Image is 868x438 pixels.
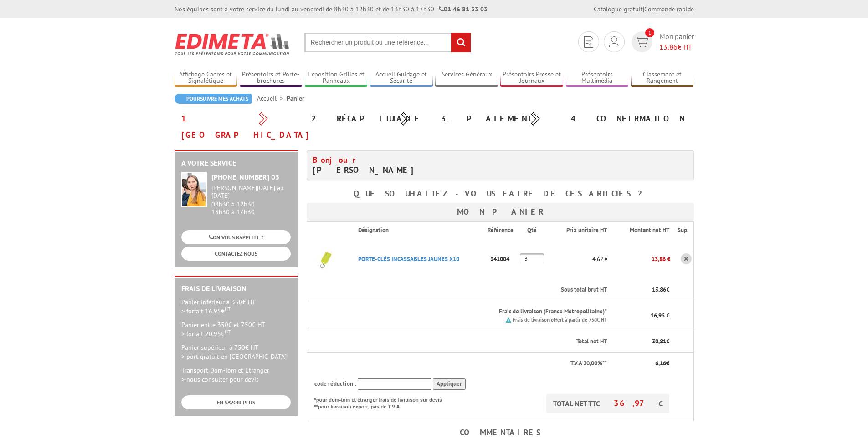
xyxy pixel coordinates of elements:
[439,5,488,13] strong: 01 46 81 33 03
[435,70,498,86] a: Services Généraux
[305,70,368,86] a: Exposition Grilles et Panneaux
[351,279,608,301] th: Sous total brut HT
[615,226,669,235] p: Montant net HT
[434,111,564,127] div: 3. Paiement
[566,70,629,86] a: Présentoirs Multimédia
[370,70,433,86] a: Accueil Guidage et Sécurité
[211,184,291,200] div: [PERSON_NAME][DATE] au [DATE]
[307,203,694,221] h3: Mon panier
[520,221,549,238] th: Qté
[488,251,520,267] p: 341004
[615,286,669,294] p: €
[631,70,694,86] a: Classement et Rangement
[506,317,511,323] img: picto.png
[175,70,237,86] a: Affichage Cadres et Signalétique
[659,31,694,52] span: Mon panier
[433,378,466,390] input: Appliquer
[314,380,356,388] span: code réduction :
[513,317,607,323] small: Frais de livraison offert à partir de 750€ HT
[181,247,291,261] a: CONTACTEZ-NOUS
[175,5,488,14] div: Nos équipes sont à votre service du lundi au vendredi de 8h30 à 12h30 et de 13h30 à 17h30
[652,337,666,345] span: 30,81
[314,359,607,368] p: T.V.A 20,00%**
[594,5,694,14] div: |
[225,328,231,335] sup: HT
[181,159,291,167] h2: A votre service
[358,255,459,263] a: PORTE-CLéS INCASSABLES JAUNES X10
[181,343,291,361] p: Panier supérieur à 750€ HT
[635,37,648,47] img: devis rapide
[181,395,291,409] a: EN SAVOIR PLUS
[629,31,694,52] a: devis rapide 1 Mon panier 13,86€ HT
[181,307,231,315] span: > forfait 16.95€
[584,36,593,48] img: devis rapide
[351,221,488,238] th: Désignation
[181,375,259,383] span: > nous consulter pour devis
[451,33,471,52] input: rechercher
[644,5,694,13] a: Commande rapide
[651,312,669,319] span: 16,95 €
[670,221,693,238] th: Sup.
[181,172,207,207] img: widget-service.jpg
[175,111,304,143] div: 1. [GEOGRAPHIC_DATA]
[287,94,304,103] li: Panier
[313,155,493,175] h4: [PERSON_NAME]
[609,36,619,47] img: devis rapide
[655,359,666,367] span: 6,16
[307,241,344,277] img: PORTE-CLéS INCASSABLES JAUNES X10
[615,337,669,346] p: €
[549,251,608,267] p: 4,62 €
[358,307,607,316] p: Frais de livraison (France Metropolitaine)*
[304,111,434,127] div: 2. Récapitulatif
[181,330,231,338] span: > forfait 20.95€
[546,394,669,413] p: TOTAL NET TTC €
[211,184,291,216] div: 08h30 à 12h30 13h30 à 17h30
[659,42,678,51] span: 13,86
[313,155,361,165] span: Bonjour
[181,366,291,384] p: Transport Dom-Tom et Etranger
[564,111,694,127] div: 4. Confirmation
[659,42,694,52] span: € HT
[257,94,287,102] a: Accueil
[615,359,669,368] p: €
[556,226,607,235] p: Prix unitaire HT
[314,394,451,411] p: *pour dom-tom et étranger frais de livraison sur devis **pour livraison export, pas de T.V.A
[645,28,654,37] span: 1
[304,33,471,52] input: Rechercher un produit ou une référence...
[500,70,563,86] a: Présentoirs Presse et Journaux
[181,320,291,338] p: Panier entre 350€ et 750€ HT
[181,297,291,316] p: Panier inférieur à 350€ HT
[614,398,658,408] span: 36,97
[354,188,647,199] b: Que souhaitez-vous faire de ces articles ?
[175,27,291,61] img: Edimeta
[488,226,519,235] p: Référence
[314,337,607,346] p: Total net HT
[211,172,279,181] strong: [PHONE_NUMBER] 03
[240,70,303,86] a: Présentoirs et Porte-brochures
[181,352,287,361] span: > port gratuit en [GEOGRAPHIC_DATA]
[652,286,666,293] span: 13,86
[181,230,291,244] a: ON VOUS RAPPELLE ?
[225,306,231,312] sup: HT
[608,251,670,267] p: 13,86 €
[175,94,252,104] a: Poursuivre mes achats
[181,285,291,293] h2: Frais de Livraison
[594,5,643,13] a: Catalogue gratuit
